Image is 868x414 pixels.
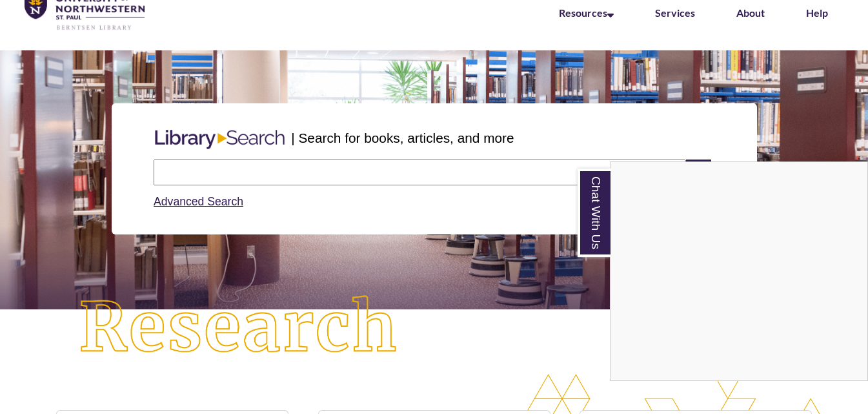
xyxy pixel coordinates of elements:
[559,6,614,19] a: Resources
[655,6,695,19] a: Services
[610,161,868,381] div: Chat With Us
[806,6,828,19] a: Help
[736,6,765,19] a: About
[611,162,867,380] iframe: Chat Widget
[578,169,611,257] a: Chat With Us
